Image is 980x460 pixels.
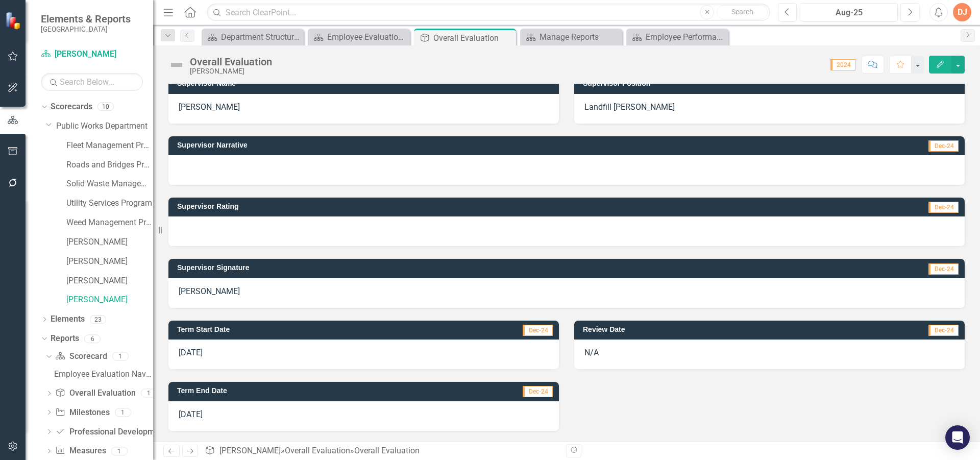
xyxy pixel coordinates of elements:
[629,31,726,43] a: Employee Performance Evaluation
[190,56,272,67] div: Overall Evaluation
[285,446,350,455] a: Overall Evaluation
[41,73,143,91] input: Search Below...
[5,12,23,30] img: ClearPoint Strategy
[717,5,768,19] button: Search
[177,80,554,87] h3: Supervisor Name
[41,25,131,33] small: [GEOGRAPHIC_DATA]
[55,351,107,362] a: Scorecard
[354,446,420,455] div: Overall Evaluation
[731,8,753,16] span: Search
[51,333,79,345] a: Reports
[177,141,719,149] h3: Supervisor Narrative
[221,31,301,43] div: Department Structure & Strategic Results
[52,366,153,382] a: Employee Evaluation Navigation
[646,31,726,43] div: Employee Performance Evaluation
[179,348,203,357] span: [DATE]
[55,426,166,438] a: Professional Development
[66,294,153,306] a: [PERSON_NAME]
[583,80,960,87] h3: Supervisor Position
[41,49,143,60] a: [PERSON_NAME]
[830,59,855,70] span: 2024
[141,389,157,398] div: 1
[179,286,954,298] p: [PERSON_NAME]
[800,3,898,21] button: Aug-25
[66,178,153,190] a: Solid Waste Management Program
[90,315,106,324] div: 23
[54,370,153,379] div: Employee Evaluation Navigation
[66,140,153,152] a: Fleet Management Program
[177,203,697,210] h3: Supervisor Rating
[177,264,724,272] h3: Supervisor Signature
[190,67,272,75] div: [PERSON_NAME]
[928,140,959,152] span: Dec-24
[55,407,109,419] a: Milestones
[204,31,301,43] a: Department Structure & Strategic Results
[219,446,281,455] a: [PERSON_NAME]
[66,217,153,229] a: Weed Management Program
[928,325,959,336] span: Dec-24
[51,313,85,325] a: Elements
[583,326,799,333] h3: Review Date
[327,31,407,43] div: Employee Evaluation Navigation
[945,425,970,450] div: Open Intercom Messenger
[928,263,959,275] span: Dec-24
[97,103,114,111] div: 10
[584,102,954,113] p: Landfill [PERSON_NAME]
[115,408,131,417] div: 1
[433,32,513,44] div: Overall Evaluation
[523,325,553,336] span: Dec-24
[207,4,770,21] input: Search ClearPoint...
[111,447,128,455] div: 1
[523,31,620,43] a: Manage Reports
[523,386,553,397] span: Dec-24
[953,3,971,21] button: DJ
[84,334,101,343] div: 6
[66,159,153,171] a: Roads and Bridges Program
[66,275,153,287] a: [PERSON_NAME]
[177,326,414,333] h3: Term Start Date
[574,340,965,369] div: N/A
[66,236,153,248] a: [PERSON_NAME]
[66,198,153,209] a: Utility Services Program
[55,445,106,457] a: Measures
[168,57,185,73] img: Not Defined
[179,409,203,419] span: [DATE]
[205,445,559,457] div: » »
[56,120,153,132] a: Public Works Department
[540,31,620,43] div: Manage Reports
[51,101,92,113] a: Scorecards
[177,387,409,395] h3: Term End Date
[41,13,131,25] span: Elements & Reports
[310,31,407,43] a: Employee Evaluation Navigation
[179,102,549,113] p: [PERSON_NAME]
[66,256,153,268] a: [PERSON_NAME]
[112,352,129,361] div: 1
[55,388,135,399] a: Overall Evaluation
[803,7,894,19] div: Aug-25
[928,202,959,213] span: Dec-24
